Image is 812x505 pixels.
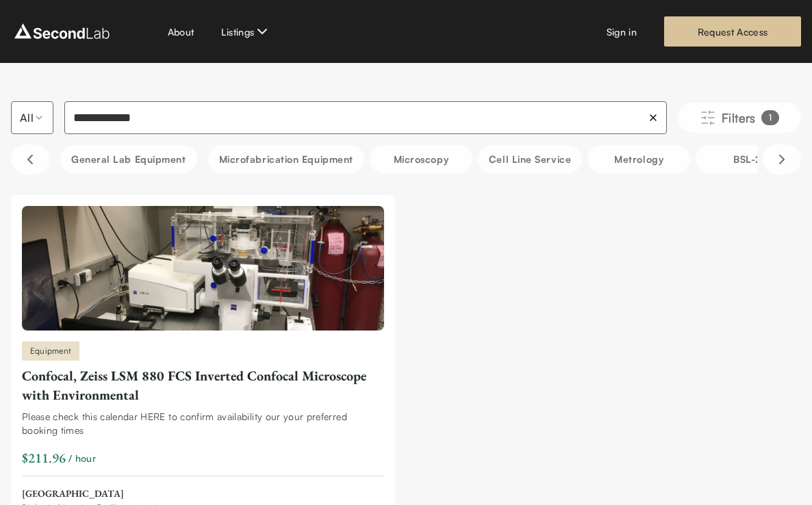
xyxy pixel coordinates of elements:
span: / hour [68,451,96,465]
button: Filters [678,103,801,133]
a: Sign in [607,25,637,39]
img: Confocal, Zeiss LSM 880 FCS Inverted Confocal Microscope with Environmental [22,206,384,331]
a: About [168,25,194,39]
span: [GEOGRAPHIC_DATA] [22,487,166,501]
img: logo [11,21,113,42]
button: BSL-2 [696,145,798,173]
span: Filters [722,108,756,127]
button: Metrology [587,145,690,173]
div: Please check this calendar HERE to confirm availability our your preferred booking times [22,410,384,437]
button: Scroll right [763,144,801,174]
button: Select listing type [11,101,53,134]
button: Microfabrication Equipment [208,145,364,173]
div: 1 [761,110,779,125]
button: Microscopy [370,145,472,173]
button: General Lab equipment [60,145,197,173]
a: Request Access [664,16,801,47]
div: $211.96 [22,448,66,467]
button: Listings [221,23,270,40]
span: Equipment [30,345,71,357]
button: Cell line service [478,145,582,173]
div: Confocal, Zeiss LSM 880 FCS Inverted Confocal Microscope with Environmental [22,366,384,404]
button: Scroll left [11,144,49,174]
